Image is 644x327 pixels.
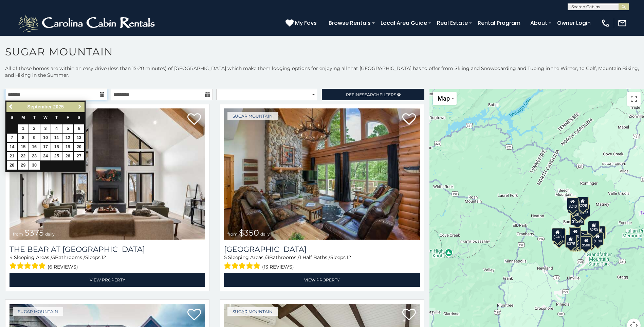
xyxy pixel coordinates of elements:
[18,143,29,151] a: 15
[227,112,278,120] a: Sugar Mountain
[588,221,600,234] div: $250
[10,245,205,254] a: The Bear At [GEOGRAPHIC_DATA]
[74,124,84,133] a: 6
[62,124,73,133] a: 5
[7,152,17,160] a: 21
[239,228,259,238] span: $350
[43,115,48,120] span: Wednesday
[33,115,36,120] span: Tuesday
[299,254,330,260] span: 1 Half Baths /
[78,115,80,120] span: Saturday
[567,197,578,210] div: $240
[434,17,471,29] a: Real Estate
[7,143,17,151] a: 14
[21,115,25,120] span: Monday
[13,231,23,237] span: from
[224,108,420,240] a: Grouse Moor Lodge from $350 daily
[580,236,592,249] div: $500
[18,134,29,142] a: 8
[527,17,551,29] a: About
[40,124,51,133] a: 3
[570,227,581,240] div: $265
[40,134,51,142] a: 10
[24,228,44,238] span: $375
[10,245,205,254] h3: The Bear At Sugar Mountain
[578,204,590,217] div: $125
[62,143,73,151] a: 19
[8,104,14,109] span: Previous
[601,18,610,28] img: phone-regular-white.png
[402,113,416,127] a: Add to favorites
[29,143,40,151] a: 16
[18,124,29,133] a: 1
[224,245,420,254] a: [GEOGRAPHIC_DATA]
[594,226,606,239] div: $155
[224,254,227,260] span: 5
[569,227,581,240] div: $300
[187,113,201,127] a: Add to favorites
[347,254,351,260] span: 12
[402,308,416,322] a: Add to favorites
[13,307,63,316] a: Sugar Mountain
[224,273,420,287] a: View Property
[262,262,294,271] span: (13 reviews)
[74,134,84,142] a: 13
[102,254,106,260] span: 12
[18,161,29,170] a: 29
[570,212,585,225] div: $1,095
[27,104,52,109] span: September
[45,231,55,237] span: daily
[51,152,62,160] a: 25
[224,254,420,271] div: Sleeping Areas / Bathrooms / Sleeps:
[474,17,524,29] a: Rental Program
[62,152,73,160] a: 26
[325,17,374,29] a: Browse Rentals
[565,235,577,248] div: $375
[10,108,205,240] img: The Bear At Sugar Mountain
[29,152,40,160] a: 23
[552,228,563,241] div: $240
[51,124,62,133] a: 4
[224,108,420,240] img: Grouse Moor Lodge
[576,230,588,243] div: $200
[40,143,51,151] a: 17
[7,161,17,170] a: 28
[18,152,29,160] a: 22
[322,89,424,100] a: RefineSearchFilters
[10,254,205,271] div: Sleeping Areas / Bathrooms / Sleeps:
[224,245,420,254] h3: Grouse Moor Lodge
[584,234,595,247] div: $195
[295,19,317,27] span: My Favs
[7,134,17,142] a: 7
[7,103,16,111] a: Previous
[62,134,73,142] a: 12
[433,92,457,105] button: Change map style
[438,95,450,102] span: Map
[55,115,58,120] span: Thursday
[40,152,51,160] a: 24
[17,13,158,33] img: White-1-2.png
[554,17,594,29] a: Owner Login
[362,92,380,97] span: Search
[227,307,278,316] a: Sugar Mountain
[29,124,40,133] a: 2
[286,19,318,28] a: My Favs
[227,231,238,237] span: from
[187,308,201,322] a: Add to favorites
[627,92,641,106] button: Toggle fullscreen view
[74,152,84,160] a: 27
[74,143,84,151] a: 20
[346,92,396,97] span: Refine Filters
[260,231,270,237] span: daily
[618,18,627,28] img: mail-regular-white.png
[10,273,205,287] a: View Property
[67,115,69,120] span: Friday
[10,254,13,260] span: 4
[75,103,84,111] a: Next
[48,262,78,271] span: (6 reviews)
[11,115,13,120] span: Sunday
[569,227,581,240] div: $190
[77,104,82,109] span: Next
[53,104,64,109] span: 2025
[52,254,55,260] span: 3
